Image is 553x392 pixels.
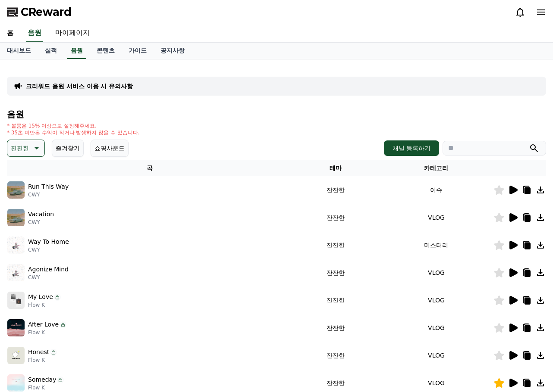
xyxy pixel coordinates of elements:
a: 음원 [26,24,43,42]
img: music [7,181,25,199]
p: CWY [28,246,69,253]
td: 잔잔한 [292,286,379,314]
td: 이슈 [379,176,493,204]
th: 곡 [7,160,292,176]
img: music [7,264,25,281]
button: 쇼핑사운드 [91,140,129,157]
p: Flow K [28,302,61,308]
td: 잔잔한 [292,231,379,259]
td: VLOG [379,314,493,342]
th: 카테고리 [379,160,493,176]
img: music [7,209,25,226]
p: Someday [28,375,56,384]
a: 실적 [38,43,64,59]
p: Agonize Mind [28,265,69,274]
p: CWY [28,274,69,281]
button: 채널 등록하기 [384,140,439,156]
p: CWY [28,191,69,198]
td: 잔잔한 [292,259,379,286]
p: Honest [28,348,49,357]
p: Vacation [28,210,54,219]
a: 공지사항 [154,43,192,59]
img: music [7,347,25,364]
a: 마이페이지 [48,24,97,42]
span: CReward [21,5,72,19]
td: 잔잔한 [292,204,379,231]
p: * 35초 미만은 수익이 적거나 발생하지 않을 수 있습니다. [7,129,140,136]
p: My Love [28,292,53,302]
td: VLOG [379,342,493,369]
img: music [7,236,25,254]
p: CWY [28,219,54,226]
a: 콘텐츠 [90,43,122,59]
p: Flow K [28,329,66,336]
td: 잔잔한 [292,342,379,369]
img: music [7,374,25,392]
button: 잔잔한 [7,140,45,157]
p: Run This Way [28,182,69,191]
th: 테마 [292,160,379,176]
p: Way To Home [28,237,69,246]
td: 미스터리 [379,231,493,259]
img: music [7,319,25,336]
td: VLOG [379,204,493,231]
img: music [7,292,25,309]
p: * 볼륨은 15% 이상으로 설정해주세요. [7,122,140,129]
a: 가이드 [122,43,154,59]
button: 즐겨찾기 [52,140,84,157]
p: After Love [28,320,59,329]
p: Flow K [28,357,57,364]
a: CReward [7,5,72,19]
td: 잔잔한 [292,176,379,204]
td: VLOG [379,259,493,286]
p: Flow K [28,384,64,391]
td: 잔잔한 [292,314,379,342]
td: VLOG [379,286,493,314]
p: 잔잔한 [11,142,29,154]
h4: 음원 [7,109,546,119]
a: 크리워드 음원 서비스 이용 시 유의사항 [26,82,133,90]
a: 음원 [67,43,86,59]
